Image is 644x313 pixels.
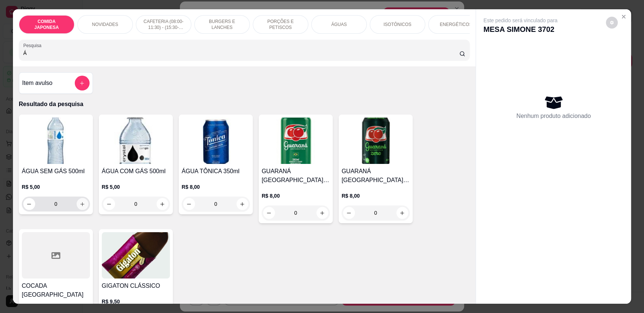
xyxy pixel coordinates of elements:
[259,19,302,30] p: PORÇÕES E PETISCOS
[22,281,90,299] h4: COCADA [GEOGRAPHIC_DATA]
[23,198,35,210] button: decrease-product-quantity
[19,100,470,109] p: Resultado da pesquisa
[102,167,170,176] h4: ÁGUA COM GÁS 500ml
[102,298,170,305] p: R$ 9,50
[23,42,44,49] label: Pesquisa
[142,19,185,30] p: CAFETERIA (08:00-11:30) - (15:30-18:00)
[440,22,472,27] p: ENERGÉTICOS
[201,19,244,30] p: BURGERS E LANCHES
[396,207,408,219] button: increase-product-quantity
[92,22,118,27] p: NOVIDADES
[75,76,90,90] button: add-separate-item
[263,207,275,219] button: decrease-product-quantity
[22,183,90,191] p: R$ 5,00
[25,19,68,30] p: COMIDA JAPONESA
[262,167,330,185] h4: GUARANÁ [GEOGRAPHIC_DATA] 350ml
[237,198,248,210] button: increase-product-quantity
[342,118,410,164] img: product-image
[262,118,330,164] img: product-image
[262,192,330,200] p: R$ 8,00
[516,112,591,121] p: Nenhum produto adicionado
[103,198,115,210] button: decrease-product-quantity
[483,24,557,34] p: MESA SIMONE 3702
[183,198,195,210] button: decrease-product-quantity
[102,281,170,290] h4: GIGATON CLÁSSICO
[22,118,90,164] img: product-image
[22,167,90,176] h4: ÁGUA SEM GÁS 500ml
[342,167,410,185] h4: GUARANÁ [GEOGRAPHIC_DATA] ZERO 350ml
[342,192,410,200] p: R$ 8,00
[618,11,630,23] button: Close
[23,49,460,57] input: Pesquisa
[102,232,170,279] img: product-image
[102,118,170,164] img: product-image
[483,17,557,24] p: Este pedido será vinculado para
[606,17,618,29] button: decrease-product-quantity
[383,22,411,27] p: ISOTÔNICOS
[182,167,250,176] h4: ÁGUA TÔNICA 350ml
[343,207,355,219] button: decrease-product-quantity
[157,198,168,210] button: increase-product-quantity
[182,183,250,191] p: R$ 8,00
[182,118,250,164] img: product-image
[102,183,170,191] p: R$ 5,00
[331,22,347,27] p: ÁGUAS
[22,79,53,88] h4: Item avulso
[77,198,88,210] button: increase-product-quantity
[316,207,328,219] button: increase-product-quantity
